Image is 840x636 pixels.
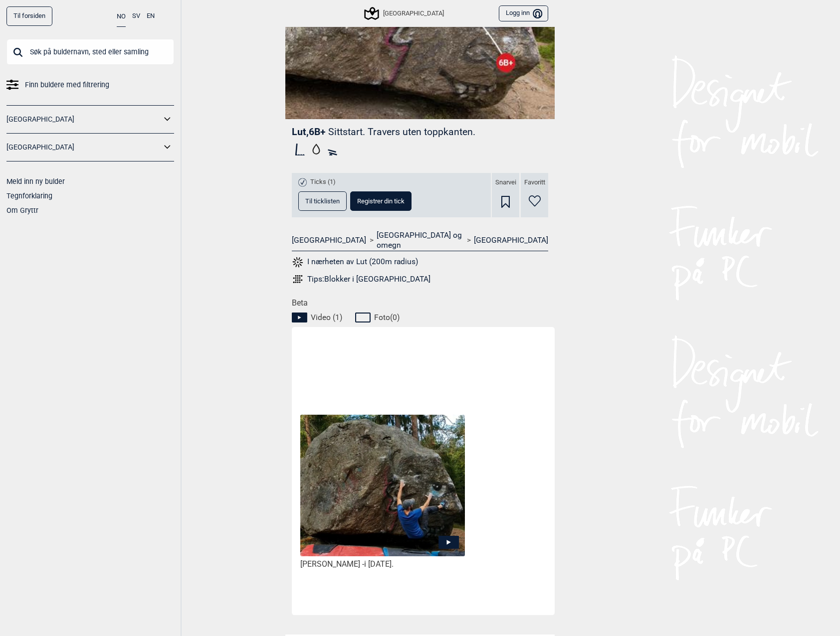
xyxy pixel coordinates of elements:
[492,173,519,217] div: Snarvei
[499,5,548,22] button: Logg inn
[6,192,52,200] a: Tegnforklaring
[292,235,366,245] a: [GEOGRAPHIC_DATA]
[6,6,52,26] a: Til forsiden
[374,313,400,322] span: Foto ( 0 )
[298,191,347,211] button: Til ticklisten
[307,274,430,284] div: Tips: Blokker i [GEOGRAPHIC_DATA]
[292,230,548,251] nav: > >
[292,126,326,138] span: Lut , 6B+
[357,198,405,204] span: Registrer din tick
[6,39,174,65] input: Søk på buldernavn, sted eller samling
[6,140,161,155] a: [GEOGRAPHIC_DATA]
[25,78,109,92] span: Finn buldere med filtrering
[305,198,340,204] span: Til ticklisten
[6,177,65,185] a: Meld inn ny bulder
[292,298,555,615] div: Beta
[311,313,342,322] span: Video ( 1 )
[474,235,548,245] a: [GEOGRAPHIC_DATA]
[6,206,38,214] a: Om Gryttr
[292,256,418,269] button: I nærheten av Lut (200m radius)
[364,559,394,569] span: i [DATE].
[310,178,336,186] span: Ticks (1)
[117,6,126,27] button: NO
[366,7,443,19] div: [GEOGRAPHIC_DATA]
[132,6,140,26] button: SV
[350,191,412,211] button: Registrer din tick
[292,273,548,285] a: Tips:Blokker i [GEOGRAPHIC_DATA]
[6,78,174,92] a: Finn buldere med filtrering
[300,559,465,570] div: [PERSON_NAME] -
[328,126,475,138] p: Sittstart. Travers uten toppkanten.
[147,6,155,26] button: EN
[300,415,465,557] img: Tore pa Lut
[524,178,545,187] span: Favoritt
[6,112,161,127] a: [GEOGRAPHIC_DATA]
[377,230,463,251] a: [GEOGRAPHIC_DATA] og omegn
